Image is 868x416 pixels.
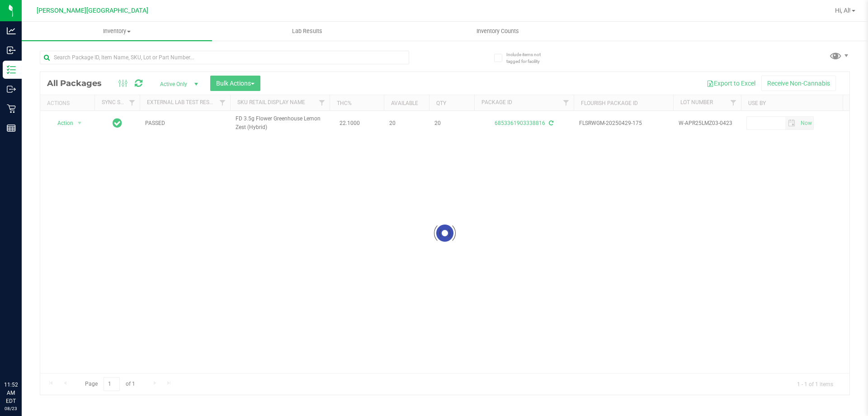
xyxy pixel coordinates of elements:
[9,344,36,371] iframe: Resource center
[22,22,212,41] a: Inventory
[4,381,18,405] p: 11:52 AM EDT
[7,65,16,74] inline-svg: Inventory
[7,46,16,55] inline-svg: Inbound
[40,51,409,64] input: Search Package ID, Item Name, SKU, Lot or Part Number...
[464,27,531,35] span: Inventory Counts
[212,22,402,41] a: Lab Results
[4,405,18,412] p: 08/23
[7,26,16,35] inline-svg: Analytics
[22,27,212,35] span: Inventory
[37,7,148,14] span: [PERSON_NAME][GEOGRAPHIC_DATA]
[7,124,16,133] inline-svg: Reports
[835,7,851,14] span: Hi, Al!
[7,85,16,94] inline-svg: Outbound
[7,104,16,113] inline-svg: Retail
[280,27,335,35] span: Lab Results
[402,22,593,41] a: Inventory Counts
[506,51,552,65] span: Include items not tagged for facility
